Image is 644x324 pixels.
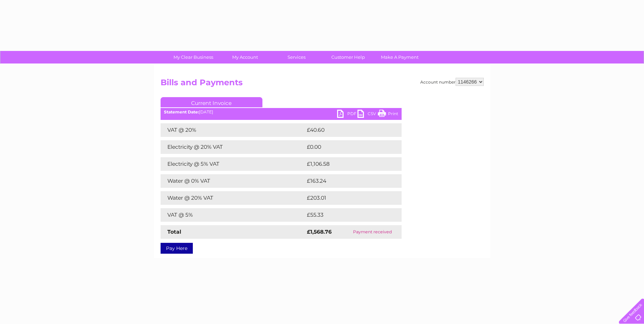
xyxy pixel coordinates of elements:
a: My Account [217,51,273,64]
div: Account number [420,78,484,86]
a: Make A Payment [372,51,428,64]
td: Payment received [344,225,401,239]
a: My Clear Business [165,51,221,64]
a: Current Invoice [161,97,262,107]
a: Services [269,51,325,64]
td: Electricity @ 5% VAT [161,157,305,171]
td: VAT @ 20% [161,123,305,137]
td: £0.00 [305,140,386,154]
b: Statement Date: [164,109,199,114]
td: Water @ 0% VAT [161,174,305,188]
td: £203.01 [305,191,389,205]
td: £1,106.58 [305,157,390,171]
strong: £1,568.76 [307,229,332,235]
a: CSV [357,110,378,120]
td: Electricity @ 20% VAT [161,140,305,154]
div: [DATE] [161,110,402,114]
a: Print [378,110,398,120]
a: Pay Here [161,243,193,254]
td: £55.33 [305,208,388,222]
a: PDF [337,110,357,120]
td: VAT @ 5% [161,208,305,222]
h2: Bills and Payments [161,78,484,91]
a: Customer Help [320,51,376,64]
td: £40.60 [305,123,388,137]
strong: Total [167,229,181,235]
td: £163.24 [305,174,389,188]
td: Water @ 20% VAT [161,191,305,205]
